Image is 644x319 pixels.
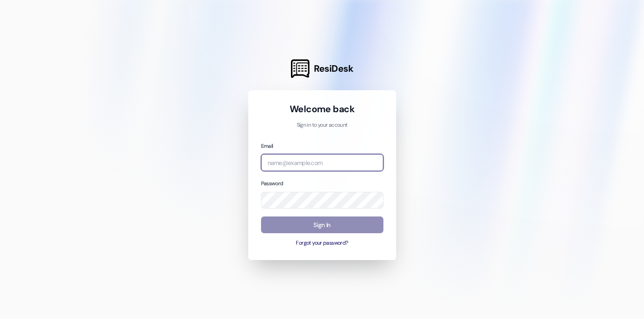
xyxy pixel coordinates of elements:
label: Email [261,143,273,150]
span: ResiDesk [314,62,353,75]
p: Sign in to your account [261,121,383,129]
input: name@example.com [261,154,383,171]
button: Sign In [261,216,383,234]
img: ResiDesk Logo [291,59,309,78]
label: Password [261,180,283,187]
button: Forgot your password? [261,239,383,247]
h1: Welcome back [261,103,383,115]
